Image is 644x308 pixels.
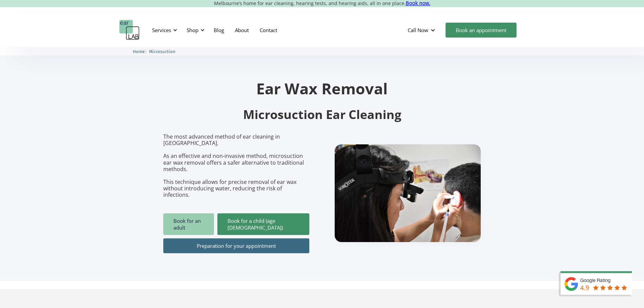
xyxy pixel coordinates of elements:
div: Call Now [402,20,442,40]
div: Services [152,27,171,33]
a: About [230,20,254,40]
li: 〉 [133,48,149,55]
div: Shop [187,27,198,33]
a: Contact [254,20,283,40]
div: Shop [183,20,207,40]
div: Call Now [408,27,428,33]
a: Home [133,48,145,54]
a: Microsuction [149,48,175,54]
div: Services [148,20,179,40]
a: Book for an adult [163,213,214,235]
p: The most advanced method of ear cleaning in [GEOGRAPHIC_DATA]. As an effective and non-invasive m... [163,134,309,198]
a: Blog [208,20,230,40]
span: Home [133,49,145,54]
a: home [119,20,140,40]
img: boy getting ear checked. [335,144,481,242]
a: Book an appointment [446,23,517,38]
a: Book for a child (age [DEMOGRAPHIC_DATA]) [217,213,309,235]
span: Microsuction [149,49,175,54]
h2: Microsuction Ear Cleaning [163,107,481,123]
a: Preparation for your appointment [163,238,309,253]
h1: Ear Wax Removal [163,81,481,96]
